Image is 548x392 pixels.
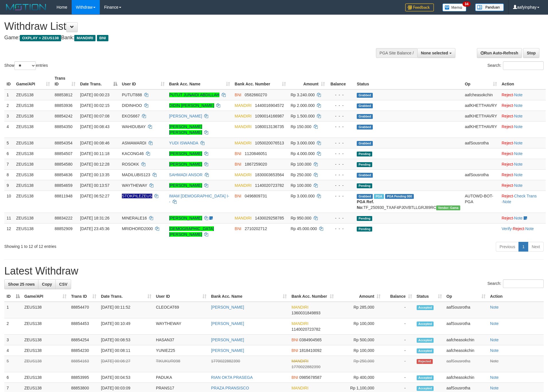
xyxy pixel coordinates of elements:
td: Rp 500,000 [336,335,383,345]
span: MRIDHORD2000 [122,226,153,231]
td: 3 [4,111,14,121]
td: aafKHETTHAVRY [463,100,499,111]
th: Game/API: activate to sort column ascending [22,291,69,302]
img: Feedback.jpg [405,3,434,11]
span: DIDINHOO [122,103,142,108]
th: Balance: activate to sort column ascending [383,291,414,302]
a: Check Trans [514,194,537,198]
span: 34 [463,1,470,7]
a: Reject [502,162,513,166]
span: Accepted [417,322,434,326]
a: Reject [502,173,513,177]
span: Copy 0496809731 to clipboard [245,194,267,198]
td: · [499,148,546,159]
a: PRAZA PRANSISCO [211,386,249,390]
span: Rp 3.000.000 [290,194,315,198]
a: Stop [523,48,539,58]
span: Pending [357,216,372,221]
span: Grabbed [357,93,373,98]
span: MANDIRI [291,321,308,326]
a: Note [490,321,499,326]
label: Search: [487,279,544,288]
td: · [499,89,546,100]
td: 4 [4,345,22,356]
select: Showentries [14,61,36,70]
th: ID [4,73,14,89]
span: None selected [421,51,448,55]
span: 88853936 [54,103,72,108]
span: MINERALE16 [122,216,147,220]
span: Rp 150.000 [290,124,311,129]
td: · · [499,223,546,240]
span: Grabbed [357,125,373,130]
td: 7 [4,159,14,169]
span: 88852909 [54,226,72,231]
a: 1770022882390 [211,359,240,363]
td: 5 [4,356,22,372]
a: Reject [502,151,513,156]
td: Rp 100,000 [336,345,383,356]
span: [DATE] 18:31:26 [80,216,109,220]
div: - - - [329,172,352,178]
span: Rp 4.000.000 [290,151,315,156]
span: 88811948 [54,194,72,198]
a: Note [514,216,523,220]
td: TF_250930_TXAF4PJ0VBTLLGRJ89RC [354,191,463,213]
td: [DATE] 00:06:27 [99,356,154,372]
span: Copy [42,282,52,287]
td: YUNIEZ25 [154,345,209,356]
span: 88854354 [54,141,72,145]
td: - [383,345,414,356]
span: Pending [357,162,372,167]
span: Copy 1120846051 to clipboard [245,151,267,156]
td: ZEUS138 [14,159,52,169]
td: · · [499,191,546,213]
a: Note [490,375,499,380]
a: Note [490,348,499,353]
a: Note [514,124,523,129]
div: - - - [329,193,352,199]
a: Note [503,199,511,204]
span: BNI [235,162,241,166]
div: PGA Site Balance / [376,48,417,58]
span: MANDIRI [291,305,308,309]
a: Note [490,338,499,342]
div: - - - [329,124,352,130]
span: Grabbed [357,173,373,178]
td: - [383,302,414,318]
span: OXPLAY > ZEUS138 [20,35,61,41]
td: · [499,169,546,180]
td: 88854470 [69,302,99,318]
span: [DATE] 23:45:36 [80,226,109,231]
a: Reject [502,103,513,108]
span: Copy 1080013136735 to clipboard [255,124,284,129]
span: MANDIRI [235,183,251,188]
td: WAYTHEWAY [154,318,209,335]
td: 1 [4,89,14,100]
td: · [499,159,546,169]
div: - - - [329,183,352,188]
td: HASAN37 [154,335,209,345]
a: Note [514,141,523,145]
input: Search: [503,279,544,288]
td: - [383,335,414,345]
span: Rp 3.240.000 [290,93,315,97]
td: 88854453 [69,318,99,335]
span: PGA Pending [385,194,414,199]
th: Action [499,73,546,89]
span: [DATE] 00:11:18 [80,151,109,156]
span: PUTUT888 [122,93,142,97]
span: BNI [235,226,241,231]
th: User ID: activate to sort column ascending [154,291,209,302]
td: ZEUS138 [14,223,52,240]
span: BNI [291,348,298,353]
span: WAHIDUBAY [122,124,146,129]
span: Rp 950.000 [290,216,311,220]
td: ZEUS138 [22,345,69,356]
span: KACONG46 [122,151,144,156]
td: aafcheasokchin [463,89,499,100]
a: Note [490,386,499,390]
th: Bank Acc. Number: activate to sort column ascending [289,291,336,302]
td: 4 [4,121,14,138]
th: Date Trans.: activate to sort column ascending [99,291,154,302]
